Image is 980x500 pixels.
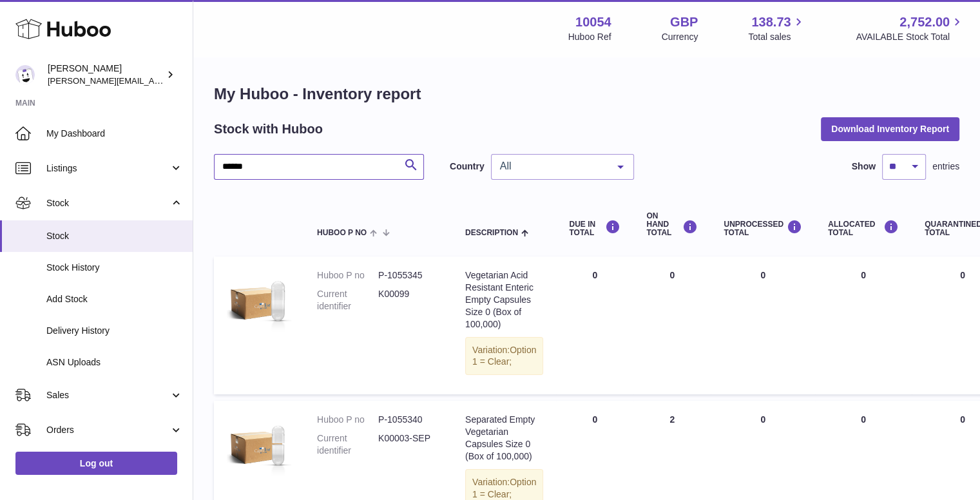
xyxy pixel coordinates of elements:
h1: My Huboo - Inventory report [214,84,959,104]
td: 0 [815,256,912,394]
div: ALLOCATED Total [828,220,899,237]
div: Variation: [465,337,543,376]
a: 138.73 Total sales [748,14,805,43]
dd: P-1055345 [378,269,439,282]
div: ON HAND Total [646,212,698,238]
div: [PERSON_NAME] [48,63,164,87]
span: 138.73 [751,14,791,31]
span: Add Stock [46,293,183,305]
label: Show [852,160,876,173]
div: Vegetarian Acid Resistant Enteric Empty Capsules Size 0 (Box of 100,000) [465,269,543,330]
div: Separated Empty Vegetarian Capsules Size 0 (Box of 100,000) [465,414,543,463]
img: product image [227,414,291,478]
span: AVAILABLE Stock Total [856,31,965,43]
span: My Dashboard [46,128,183,140]
label: Country [450,160,485,173]
dt: Huboo P no [317,414,378,426]
dd: K00099 [378,288,439,312]
button: Download Inventory Report [821,117,959,140]
span: 0 [960,414,965,425]
dt: Current identifier [317,432,378,457]
dt: Huboo P no [317,269,378,282]
div: UNPROCESSED Total [724,220,802,237]
span: Option 1 = Clear; [472,477,536,499]
span: Huboo P no [317,229,367,237]
span: ASN Uploads [46,356,183,369]
a: 2,752.00 AVAILABLE Stock Total [856,14,965,43]
span: Total sales [748,31,805,43]
div: DUE IN TOTAL [569,220,620,237]
td: 0 [556,256,633,394]
span: Orders [46,424,169,436]
span: Sales [46,389,169,401]
strong: 10054 [575,14,611,31]
span: Stock History [46,262,183,274]
span: 2,752.00 [899,14,950,31]
dd: K00003-SEP [378,432,439,457]
span: Option 1 = Clear; [472,345,536,367]
img: luz@capsuline.com [15,65,35,84]
dd: P-1055340 [378,414,439,426]
strong: GBP [670,14,698,31]
a: Log out [15,452,177,475]
span: All [497,160,608,173]
td: 0 [633,256,711,394]
h2: Stock with Huboo [214,120,323,138]
td: 0 [711,256,815,394]
div: Currency [662,31,698,43]
span: Stock [46,230,183,242]
div: Huboo Ref [568,31,611,43]
span: Listings [46,162,169,175]
img: product image [227,269,291,334]
span: Stock [46,197,169,209]
span: Description [465,229,518,237]
span: [PERSON_NAME][EMAIL_ADDRESS][DOMAIN_NAME] [48,75,258,86]
span: Delivery History [46,325,183,337]
span: 0 [960,270,965,280]
dt: Current identifier [317,288,378,312]
span: entries [932,160,959,173]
